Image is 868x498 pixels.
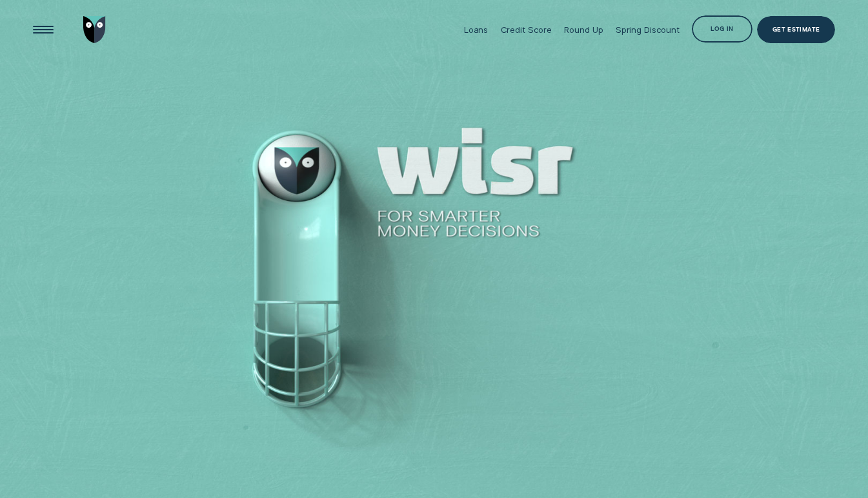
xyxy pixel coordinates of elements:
[616,24,680,35] div: Spring Discount
[692,15,752,43] button: Log in
[30,16,57,43] button: Open Menu
[564,24,603,35] div: Round Up
[757,16,834,43] a: Get Estimate
[464,24,488,35] div: Loans
[501,24,552,35] div: Credit Score
[83,16,106,43] img: Wisr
